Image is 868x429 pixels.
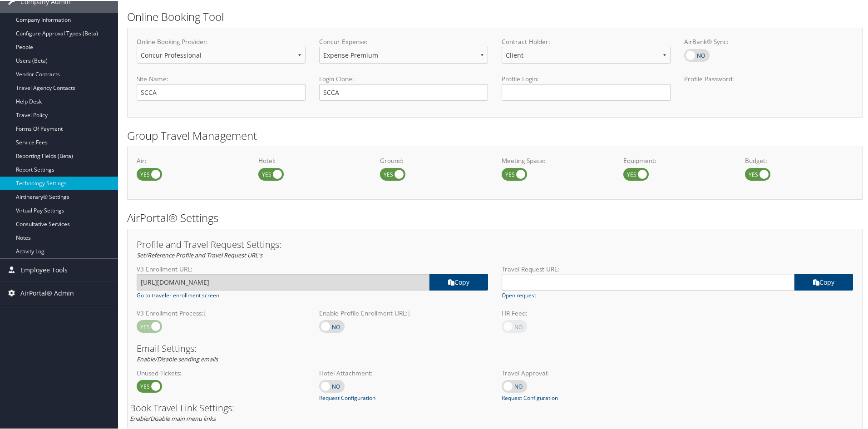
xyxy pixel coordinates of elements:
h3: Profile and Travel Request Settings: [137,239,853,248]
label: Budget: [745,155,853,164]
label: Travel Request URL: [502,264,853,273]
label: AirBank® Sync [684,48,710,61]
label: AirBank® Sync: [684,36,853,45]
a: Request Configuration [502,393,558,401]
label: Login Clone: [319,74,488,83]
a: Open request [502,291,536,299]
h2: Online Booking Tool [127,8,863,24]
em: Enable/Disable sending emails [137,354,218,362]
a: Request Configuration [319,393,375,401]
label: HR Feed: [502,308,671,317]
label: Enable Profile Enrollment URL: [319,308,488,317]
h3: Email Settings: [137,343,853,352]
label: Meeting Space: [502,155,610,164]
label: Hotel Attachment: [319,368,488,377]
label: Profile Password: [684,74,853,99]
span: Employee Tools [20,258,68,281]
em: Enable/Disable main menu links [130,414,216,422]
label: Equipment: [623,155,731,164]
em: Set/Reference Profile and Travel Request URL's [137,250,262,258]
label: V3 Enrollment Process: [137,308,306,317]
label: Profile Login: [502,74,671,99]
label: Travel Approval: [502,368,671,377]
label: Contract Holder: [502,36,671,45]
h2: Group Travel Management [127,127,863,143]
h2: AirPortal® Settings [127,209,863,225]
a: copy [794,273,853,290]
input: Profile Login: [502,83,671,100]
label: Site Name: [137,74,306,83]
label: Hotel: [258,155,366,164]
label: Concur Expense: [319,36,488,45]
label: Ground: [380,155,488,164]
h3: Book Travel Link Settings: [130,403,860,412]
label: Unused Tickets: [137,368,306,377]
a: copy [429,273,488,290]
a: Go to traveler enrollment screen [137,291,219,299]
label: V3 Enrollment URL: [137,264,488,273]
span: AirPortal® Admin [20,281,74,304]
label: Air: [137,155,245,164]
label: Online Booking Provider: [137,36,306,45]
